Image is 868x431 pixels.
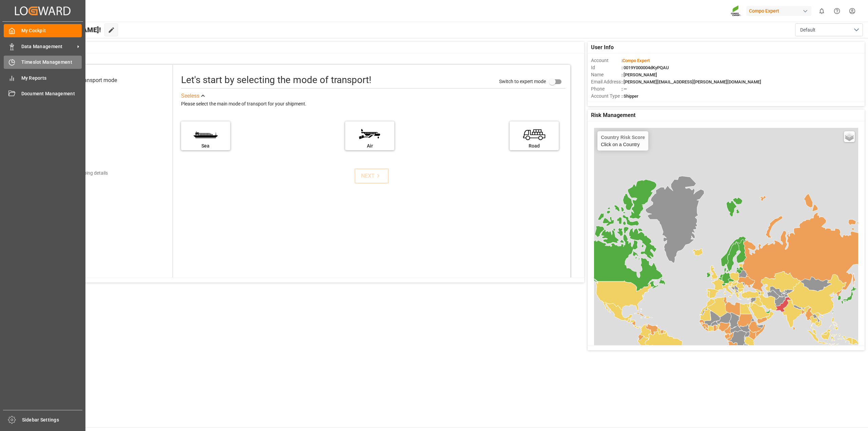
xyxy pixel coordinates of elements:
div: See less [181,92,199,100]
button: NEXT [355,169,389,183]
div: Road [513,142,555,150]
span: Email Address [591,78,622,85]
div: Sea [184,142,227,150]
span: Default [800,26,815,34]
a: My Cockpit [4,24,82,37]
a: Layers [844,131,855,142]
span: Timeslot Management [21,59,82,66]
span: : — [622,86,627,92]
div: Let's start by selecting the mode of transport! [181,73,371,87]
div: Select transport mode [64,76,117,84]
span: : [PERSON_NAME][EMAIL_ADDRESS][PERSON_NAME][DOMAIN_NAME] [622,79,761,84]
span: : [PERSON_NAME] [622,72,657,77]
span: My Cockpit [21,27,82,34]
span: Compo Expert [623,58,650,63]
div: Air [349,142,391,150]
span: : 0019Y000004dKyPQAU [622,65,669,70]
span: Id [591,64,622,71]
h4: Country Risk Score [601,135,645,140]
span: Data Management [21,43,75,50]
div: Please select the main mode of transport for your shipment. [181,100,566,108]
span: Sidebar Settings [22,416,83,424]
span: User Info [591,43,614,52]
a: Timeslot Management [4,56,82,69]
a: My Reports [4,71,82,84]
span: Risk Management [591,111,635,119]
div: Click on a Country [601,135,645,147]
button: open menu [795,23,863,36]
span: Document Management [21,90,82,97]
span: Account [591,57,622,64]
span: : [622,58,650,63]
span: Switch to expert mode [499,79,546,84]
span: My Reports [21,75,82,82]
span: Name [591,71,622,78]
a: Document Management [4,87,82,100]
div: Add shipping details [65,170,108,177]
div: NEXT [361,172,382,180]
span: Account Type [591,93,622,100]
span: : Shipper [622,94,638,99]
span: Phone [591,85,622,93]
